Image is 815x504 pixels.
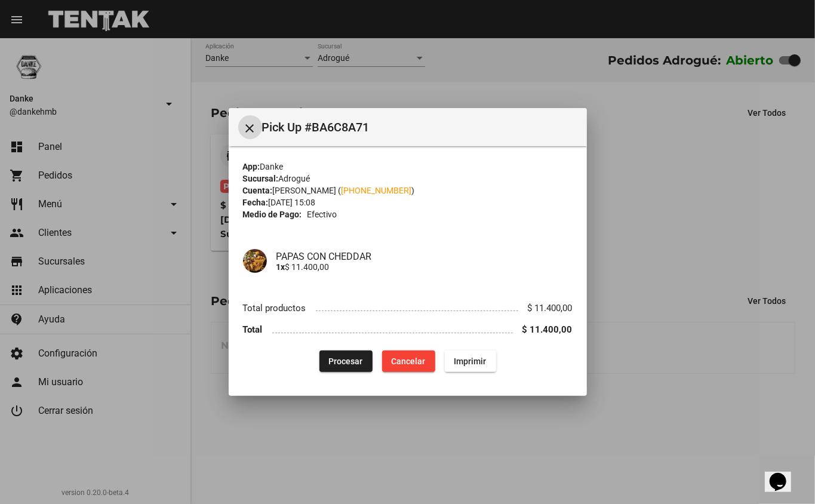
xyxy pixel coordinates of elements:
[392,357,426,366] span: Cancelar
[243,174,279,183] strong: Sucursal:
[454,357,487,366] span: Imprimir
[238,115,262,139] button: Cerrar
[243,208,302,220] strong: Medio de Pago:
[307,208,337,220] span: Efectivo
[243,297,573,319] li: Total productos $ 11.400,00
[445,351,496,372] button: Imprimir
[765,456,803,492] iframe: chat widget
[243,319,573,341] li: Total $ 11.400,00
[243,186,273,195] strong: Cuenta:
[276,262,285,272] b: 1x
[262,118,577,137] span: Pick Up #BA6C8A71
[243,196,573,208] div: [DATE] 15:08
[243,198,269,207] strong: Fecha:
[319,351,373,372] button: Procesar
[382,351,435,372] button: Cancelar
[329,357,363,366] span: Procesar
[243,121,257,136] mat-icon: Cerrar
[243,173,573,185] div: Adrogué
[276,251,573,262] h4: PAPAS CON CHEDDAR
[243,185,573,196] div: [PERSON_NAME] ( )
[276,262,573,272] p: $ 11.400,00
[243,161,573,173] div: Danke
[342,186,412,195] a: [PHONE_NUMBER]
[243,162,260,171] strong: App:
[243,249,267,273] img: af15af5d-c990-4117-8f25-225c9d6407e6.png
